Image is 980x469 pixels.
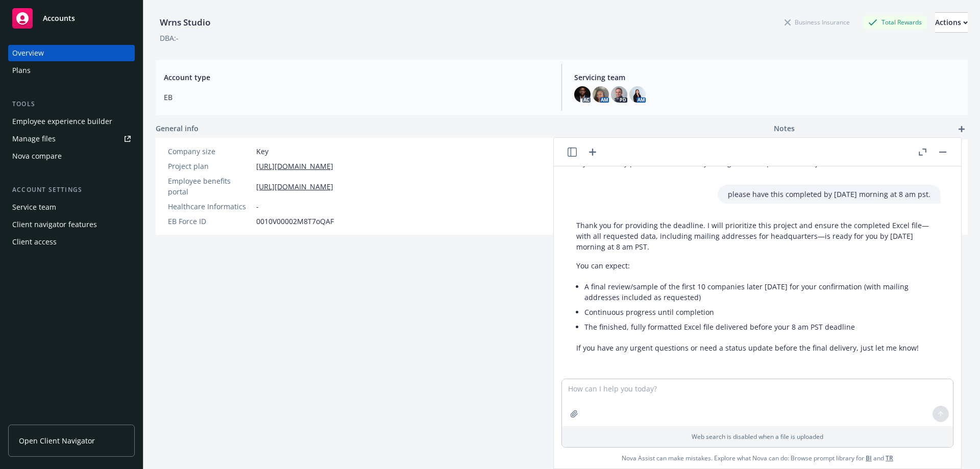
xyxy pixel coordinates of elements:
span: EB [164,92,549,103]
a: Employee experience builder [8,113,135,130]
p: Web search is disabled when a file is uploaded [568,432,947,441]
span: Key [256,146,268,157]
div: Overview [12,45,44,61]
a: [URL][DOMAIN_NAME] [256,181,333,192]
div: Wrns Studio [156,16,214,29]
span: Nova Assist can make mistakes. Explore what Nova can do: Browse prompt library for and [622,448,893,468]
p: Thank you for providing the deadline. I will prioritize this project and ensure the completed Exc... [576,220,930,252]
div: Plans [12,62,31,79]
a: [URL][DOMAIN_NAME] [256,161,333,171]
div: Employee benefits portal [168,176,252,197]
button: Actions [935,12,968,33]
img: photo [593,86,609,103]
div: EB Force ID [168,216,252,227]
div: Employee experience builder [12,113,112,130]
div: Account settings [8,185,135,195]
a: BI [866,454,872,462]
li: The finished, fully formatted Excel file delivered before your 8 am PST deadline [584,319,930,334]
a: add [955,123,968,135]
div: Company size [168,146,252,157]
a: Nova compare [8,148,135,164]
span: Account type [164,72,549,83]
div: Nova compare [12,148,62,164]
span: Accounts [43,14,75,22]
span: - [256,201,259,212]
p: please have this completed by [DATE] morning at 8 am pst. [728,189,930,200]
div: Client access [12,234,57,250]
span: General info [156,123,199,134]
span: Notes [774,123,795,135]
p: If you have any urgent questions or need a status update before the final delivery, just let me k... [576,342,930,353]
a: TR [886,454,893,462]
div: Total Rewards [863,16,927,29]
div: Business Insurance [779,16,855,29]
div: Project plan [168,161,252,171]
img: photo [629,86,646,103]
div: Manage files [12,131,56,147]
a: Client access [8,234,135,250]
img: photo [574,86,591,103]
a: Overview [8,45,135,61]
img: photo [611,86,627,103]
span: Open Client Navigator [19,435,95,446]
div: Client navigator features [12,216,97,233]
a: Plans [8,62,135,79]
span: 0010V00002M8T7oQAF [256,216,334,227]
a: Client navigator features [8,216,135,233]
li: A final review/sample of the first 10 companies later [DATE] for your confirmation (with mailing ... [584,279,930,305]
span: Servicing team [574,72,960,83]
a: Manage files [8,131,135,147]
div: Healthcare Informatics [168,201,252,212]
div: Tools [8,99,135,109]
a: Service team [8,199,135,215]
p: You can expect: [576,260,930,271]
div: Actions [935,13,968,32]
div: DBA: - [160,33,179,43]
div: Service team [12,199,56,215]
a: Accounts [8,4,135,33]
li: Continuous progress until completion [584,305,930,319]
